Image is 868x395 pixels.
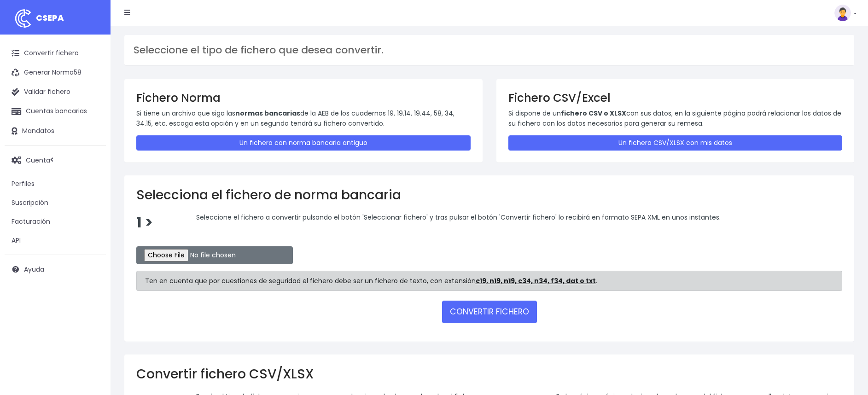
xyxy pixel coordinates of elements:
p: Si dispone de un con sus datos, en la siguiente página podrá relacionar los datos de su fichero c... [508,108,843,129]
div: Ten en cuenta que por cuestiones de seguridad el fichero debe ser un fichero de texto, con extens... [136,271,842,291]
span: Ayuda [24,265,44,274]
button: CONVERTIR FICHERO [442,301,537,323]
a: Suscripción [5,193,106,212]
strong: fichero CSV o XLSX [561,109,626,118]
a: Cuentas bancarias [5,102,106,121]
a: Un fichero CSV/XLSX con mis datos [508,135,843,151]
span: CSEPA [36,12,64,23]
h3: Fichero Norma [136,91,471,105]
span: Cuenta [26,155,50,164]
h2: Selecciona el fichero de norma bancaria [136,187,842,203]
img: logo [12,7,35,30]
a: Ayuda [5,260,106,279]
img: profile [834,5,851,21]
a: API [5,231,106,250]
h3: Seleccione el tipo de fichero que desea convertir. [134,44,845,56]
a: Convertir fichero [5,44,106,63]
a: Cuenta [5,151,106,170]
h2: Convertir fichero CSV/XLSX [136,366,842,382]
strong: c19, n19, n19, c34, n34, f34, dat o txt [476,276,596,285]
a: Validar fichero [5,82,106,102]
span: 1 > [136,213,153,232]
span: Seleccione el fichero a convertir pulsando el botón 'Seleccionar fichero' y tras pulsar el botón ... [196,213,721,222]
strong: normas bancarias [235,109,300,118]
h3: Fichero CSV/Excel [508,91,843,105]
a: Perfiles [5,174,106,193]
a: Generar Norma58 [5,63,106,82]
p: Si tiene un archivo que siga las de la AEB de los cuadernos 19, 19.14, 19.44, 58, 34, 34.15, etc.... [136,108,471,129]
a: Un fichero con norma bancaria antiguo [136,135,471,151]
a: Mandatos [5,122,106,141]
a: Facturación [5,212,106,231]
